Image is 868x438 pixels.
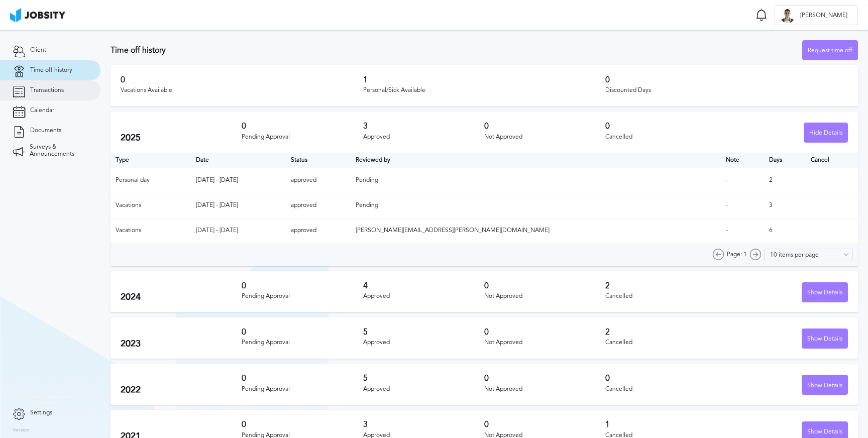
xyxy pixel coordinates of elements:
th: Toggle SortBy [351,153,721,168]
h3: 0 [484,327,605,337]
th: Type [111,153,191,168]
h3: 0 [242,281,363,290]
h3: 4 [363,281,484,290]
th: Days [764,153,806,168]
h3: 1 [363,75,606,84]
span: Documents [30,127,61,134]
div: Not Approved [484,134,605,141]
h2: 2022 [121,385,242,395]
div: Not Approved [484,293,605,300]
td: Vacations [111,193,191,218]
h3: 0 [484,420,605,429]
span: Settings [30,409,52,416]
h2: 2024 [121,292,242,302]
div: Cancelled [605,339,726,346]
h3: 2 [605,281,726,290]
button: Show Details [802,328,848,349]
td: Personal day [111,168,191,193]
td: 6 [764,218,806,243]
h3: 0 [242,122,363,131]
div: Cancelled [605,134,726,141]
div: Approved [363,339,484,346]
td: approved [286,193,351,218]
span: [PERSON_NAME] [795,12,852,19]
img: ab4bad089aa723f57921c736e9817d99.png [10,8,65,22]
div: Cancelled [605,293,726,300]
button: Request time off [802,40,858,60]
td: approved [286,168,351,193]
div: Pending Approval [242,293,363,300]
button: Show Details [802,375,848,395]
th: Cancel [806,153,858,168]
div: Discounted Days [605,87,848,94]
div: Approved [363,386,484,393]
div: Personal/Sick Available [363,87,606,94]
span: [PERSON_NAME][EMAIL_ADDRESS][PERSON_NAME][DOMAIN_NAME] [356,227,550,234]
h3: 0 [484,374,605,383]
th: Toggle SortBy [286,153,351,168]
span: Client [30,47,46,54]
h3: 5 [363,327,484,337]
button: Show Details [802,282,848,302]
h3: 0 [484,122,605,131]
div: Vacations Available [121,87,363,94]
div: Pending Approval [242,339,363,346]
td: 3 [764,193,806,218]
h2: 2025 [121,133,242,143]
h2: 2023 [121,339,242,349]
span: - [726,176,728,183]
th: Toggle SortBy [191,153,286,168]
td: approved [286,218,351,243]
td: 2 [764,168,806,193]
span: - [726,201,728,208]
span: Pending [356,176,378,183]
div: Request time off [803,41,857,61]
div: Show Details [802,329,847,349]
span: Transactions [30,87,64,94]
div: Show Details [802,375,847,395]
h3: 0 [242,374,363,383]
h3: 3 [363,122,484,131]
span: Pending [356,201,378,208]
div: Pending Approval [242,134,363,141]
div: Not Approved [484,339,605,346]
div: Pending Approval [242,386,363,393]
h3: 0 [605,122,726,131]
h3: 2 [605,327,726,337]
h3: Time off history [111,46,802,55]
h3: 0 [242,420,363,429]
td: Vacations [111,218,191,243]
div: Cancelled [605,386,726,393]
div: Approved [363,293,484,300]
td: [DATE] - [DATE] [191,168,286,193]
td: [DATE] - [DATE] [191,193,286,218]
span: Calendar [30,107,54,114]
div: Approved [363,134,484,141]
button: C[PERSON_NAME] [775,5,858,25]
h3: 0 [242,327,363,337]
button: Hide Details [804,123,848,143]
h3: 0 [605,374,726,383]
th: Toggle SortBy [721,153,764,168]
span: Surveys & Announcements [30,144,88,158]
span: Page: 1 [727,251,747,258]
span: Time off history [30,67,72,74]
h3: 0 [605,75,848,84]
label: Version: [13,427,31,433]
div: Not Approved [484,386,605,393]
div: C [780,8,795,23]
h3: 1 [605,420,726,429]
td: [DATE] - [DATE] [191,218,286,243]
h3: 5 [363,374,484,383]
h3: 0 [121,75,363,84]
h3: 0 [484,281,605,290]
span: - [726,227,728,234]
h3: 3 [363,420,484,429]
